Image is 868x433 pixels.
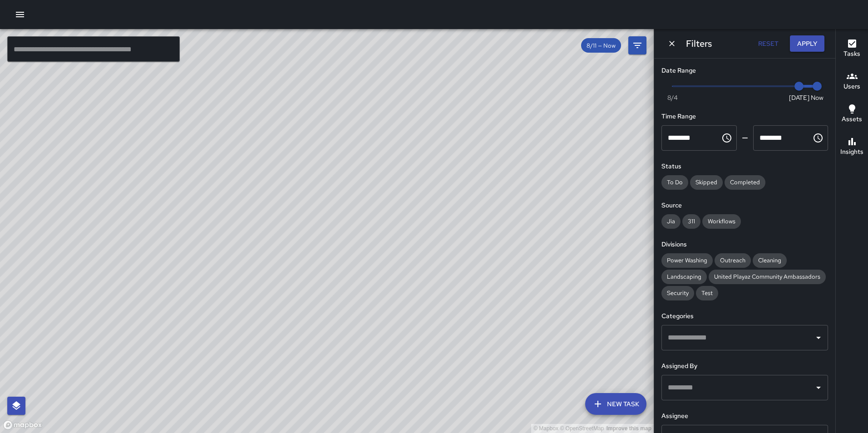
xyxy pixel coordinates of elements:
span: [DATE] [789,93,809,102]
button: Choose time, selected time is 12:00 AM [718,129,736,147]
div: 311 [682,214,700,229]
div: United Playaz Community Ambassadors [709,270,826,284]
h6: Assets [842,114,862,124]
span: Test [696,289,718,297]
span: Cleaning [753,256,787,264]
span: 311 [682,217,700,225]
h6: Time Range [661,112,828,122]
h6: Assignee [661,411,828,421]
button: Dismiss [665,37,679,50]
h6: Users [843,82,860,92]
button: Open [812,331,825,344]
h6: Assigned By [661,361,828,371]
span: Workflows [702,217,741,225]
button: Users [836,65,868,98]
div: Outreach [715,253,751,268]
span: United Playaz Community Ambassadors [709,273,826,280]
h6: Source [661,201,828,211]
button: Insights [836,131,868,163]
h6: Filters [686,36,712,51]
div: Jia [661,214,681,229]
div: Test [696,286,718,300]
div: Landscaping [661,270,707,284]
div: Workflows [702,214,741,229]
span: Landscaping [661,273,707,280]
h6: Date Range [661,66,828,76]
button: Assets [836,98,868,131]
h6: Divisions [661,240,828,250]
button: Reset [754,35,783,52]
h6: Insights [840,147,863,157]
span: 8/11 — Now [581,42,621,49]
button: Choose time, selected time is 11:59 PM [809,129,827,147]
button: Tasks [836,33,868,65]
span: 8/4 [667,93,678,102]
span: Completed [725,178,765,186]
div: Cleaning [753,253,787,268]
h6: Categories [661,311,828,321]
button: New Task [585,393,646,415]
span: Security [661,289,694,297]
div: Security [661,286,694,300]
h6: Status [661,162,828,172]
span: Now [811,93,824,102]
span: Skipped [690,178,723,186]
span: Jia [661,217,681,225]
h6: Tasks [843,49,860,59]
span: Outreach [715,256,751,264]
div: Power Washing [661,253,713,268]
button: Apply [790,35,824,52]
button: Open [812,381,825,394]
div: Completed [725,175,765,190]
span: Power Washing [661,256,713,264]
button: Filters [628,36,646,54]
span: To Do [661,178,688,186]
div: To Do [661,175,688,190]
div: Skipped [690,175,723,190]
